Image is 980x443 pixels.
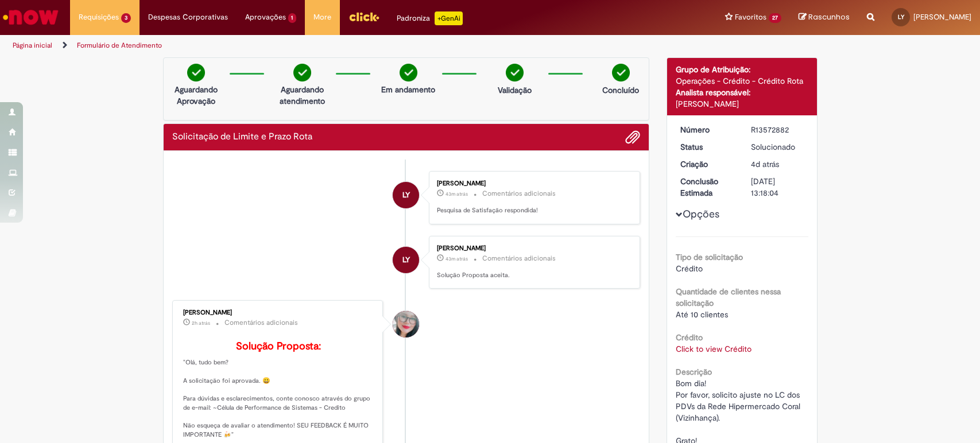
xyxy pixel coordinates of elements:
[506,64,524,81] img: check-circle-green.png
[293,64,311,81] img: check-circle-green.png
[676,263,703,274] span: Crédito
[13,41,52,50] a: Página inicial
[676,98,808,110] div: [PERSON_NAME]
[676,286,781,308] b: Quantidade de clientes nessa solicitação
[913,12,971,22] span: [PERSON_NAME]
[187,64,205,81] img: check-circle-green.png
[602,84,639,96] p: Concluído
[183,341,374,439] p: "Olá, tudo bem? A solicitação foi aprovada. 😀 Para dúvidas e esclarecimentos, conte conosco atrav...
[192,320,210,327] span: 2h atrás
[751,159,779,169] span: 4d atrás
[482,189,556,199] small: Comentários adicionais
[482,254,556,263] small: Comentários adicionais
[446,255,468,262] span: 43m atrás
[676,75,808,87] div: Operações - Crédito - Crédito Rota
[676,252,743,262] b: Tipo de solicitação
[313,11,331,23] span: More
[1,6,60,29] img: ServiceNow
[245,11,286,23] span: Aprovações
[625,130,640,145] button: Adicionar anexos
[735,11,766,23] span: Favoritos
[393,247,419,273] div: Luis Felipe Heidy Lima Yokota
[393,311,419,337] div: Franciele Fernanda Melo dos Santos
[672,141,742,153] dt: Status
[168,84,224,107] p: Aguardando Aprovação
[397,11,463,25] div: Padroniza
[437,245,628,252] div: [PERSON_NAME]
[612,64,630,81] img: check-circle-green.png
[437,271,628,280] p: Solução Proposta aceita.
[751,176,804,199] div: [DATE] 13:18:04
[676,309,728,320] span: Até 10 clientes
[751,124,804,135] div: R13572882
[769,13,781,23] span: 27
[348,8,379,25] img: click_logo_yellow_360x200.png
[435,11,463,25] p: +GenAi
[446,191,468,197] time: 30/09/2025 16:59:25
[676,344,752,354] a: Click to view Crédito
[672,158,742,170] dt: Criação
[676,367,712,377] b: Descrição
[9,35,645,56] ul: Trilhas de página
[274,84,330,107] p: Aguardando atendimento
[437,206,628,215] p: Pesquisa de Satisfação respondida!
[79,11,119,23] span: Requisições
[77,41,162,50] a: Formulário de Atendimento
[400,64,417,81] img: check-circle-green.png
[672,124,742,135] dt: Número
[751,141,804,153] div: Solucionado
[192,320,210,327] time: 30/09/2025 15:41:14
[751,159,779,169] time: 27/09/2025 11:16:41
[676,87,808,98] div: Analista responsável:
[437,180,628,187] div: [PERSON_NAME]
[381,84,435,95] p: Em andamento
[498,84,532,96] p: Validação
[676,332,703,343] b: Crédito
[172,132,312,142] h2: Solicitação de Limite e Prazo Rota Histórico de tíquete
[121,13,131,23] span: 3
[676,64,808,75] div: Grupo de Atribuição:
[393,182,419,208] div: Luis Felipe Heidy Lima Yokota
[288,13,297,23] span: 1
[402,246,410,274] span: LY
[183,309,374,316] div: [PERSON_NAME]
[148,11,228,23] span: Despesas Corporativas
[808,11,850,22] span: Rascunhos
[672,176,742,199] dt: Conclusão Estimada
[236,340,321,353] b: Solução Proposta:
[898,13,904,21] span: LY
[446,191,468,197] span: 43m atrás
[402,181,410,209] span: LY
[799,12,850,23] a: Rascunhos
[751,158,804,170] div: 27/09/2025 11:16:41
[224,318,298,328] small: Comentários adicionais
